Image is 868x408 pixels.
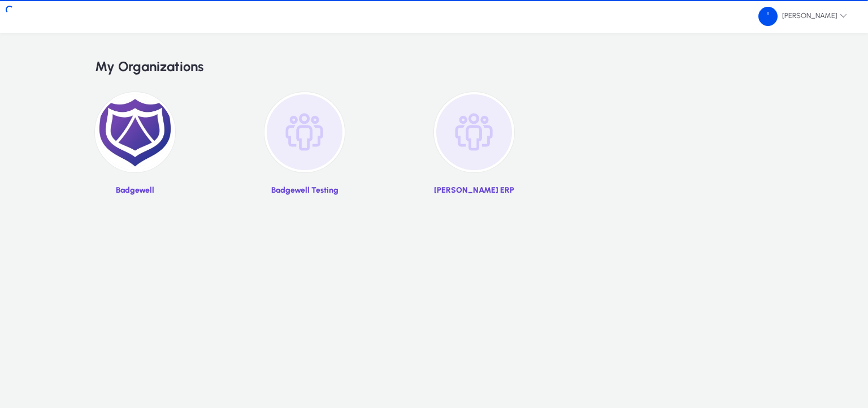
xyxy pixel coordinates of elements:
[434,92,514,203] a: [PERSON_NAME] ERP
[95,92,175,172] img: 2.png
[264,186,345,196] p: Badgewell Testing
[95,59,773,75] h2: My Organizations
[95,186,175,196] p: Badgewell
[95,92,175,203] a: Badgewell
[434,92,514,172] img: organization-placeholder.png
[758,7,778,26] img: 49.png
[434,186,514,196] p: [PERSON_NAME] ERP
[758,7,847,26] span: [PERSON_NAME]
[264,92,345,203] a: Badgewell Testing
[749,6,856,27] button: [PERSON_NAME]
[264,92,345,172] img: organization-placeholder.png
